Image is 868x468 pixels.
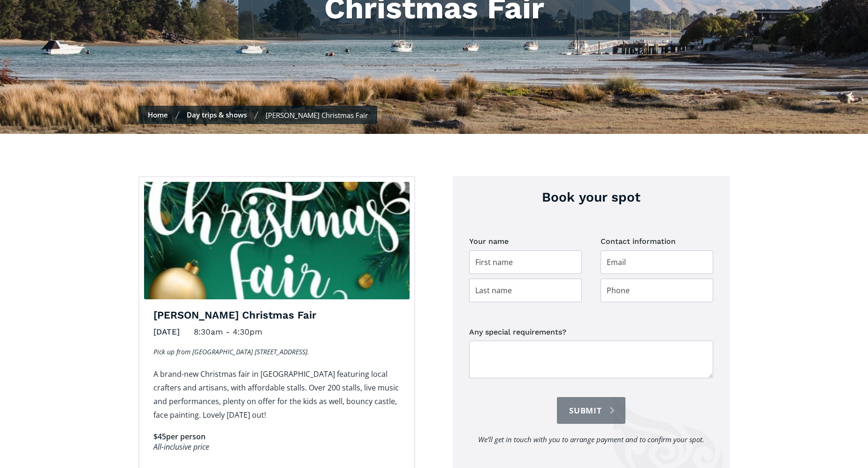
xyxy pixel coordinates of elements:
div: All-inclusive price [153,442,400,452]
a: Day trips & shows [187,110,247,119]
legend: Your name [469,234,509,248]
h3: Book your spot [469,188,713,206]
a: Home [148,110,168,119]
div: per person [166,431,206,442]
div: [PERSON_NAME] Christmas Fair [266,110,368,120]
nav: Breadcrumbs [138,106,377,124]
input: Email [601,250,713,274]
input: Last name [469,279,582,302]
h3: [PERSON_NAME] Christmas Fair [153,309,400,322]
legend: Contact information [601,234,676,248]
div: 8:30am - 4:30pm [194,325,262,339]
label: Any special requirements? [469,326,713,338]
p: Pick up from [GEOGRAPHIC_DATA] [STREET_ADDRESS]. [153,346,400,358]
input: Phone [601,279,713,302]
p: A brand-new Christmas fair in [GEOGRAPHIC_DATA] featuring local crafters and artisans, with affor... [153,367,400,422]
div: $45 [153,431,166,442]
input: First name [469,250,582,274]
form: Day trip booking [469,234,713,465]
img: Christmas Fair [144,182,410,299]
input: Submit [557,397,625,424]
div: We’ll get in touch with you to arrange payment and to confirm your spot. [478,433,704,446]
div: [DATE] [153,325,180,339]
